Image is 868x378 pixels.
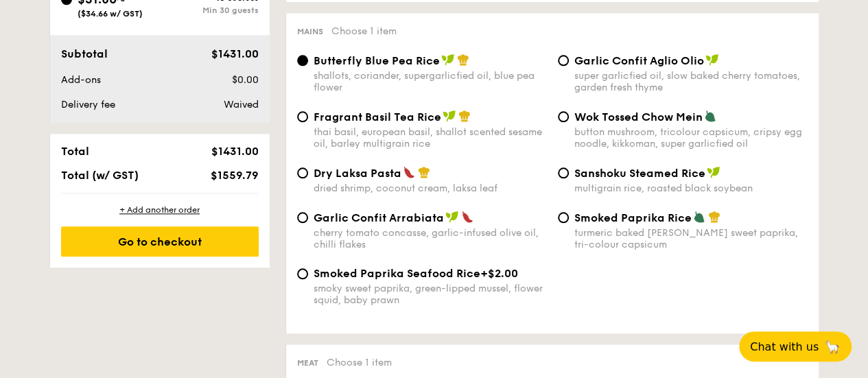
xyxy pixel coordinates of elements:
[331,25,397,37] span: Choose 1 item
[78,9,143,19] span: ($34.66 w/ GST)
[297,55,308,66] input: Butterfly Blue Pea Riceshallots, coriander, supergarlicfied oil, blue pea flower
[297,268,308,279] input: Smoked Paprika Seafood Rice+$2.00smoky sweet paprika, green-lipped mussel, flower squid, baby prawn
[461,211,473,223] img: icon-spicy.37a8142b.svg
[441,54,455,66] img: icon-vegan.f8ff3823.svg
[558,212,569,223] input: Smoked Paprika Riceturmeric baked [PERSON_NAME] sweet paprika, tri-colour capsicum
[314,283,547,306] div: smoky sweet paprika, green-lipped mussel, flower squid, baby prawn
[750,340,819,353] span: Chat with us
[61,169,139,182] span: Total (w/ GST)
[61,47,108,60] span: Subtotal
[314,211,444,224] span: Garlic Confit Arrabiata
[458,110,471,122] img: icon-chef-hat.a58ddaea.svg
[574,167,705,180] span: Sanshoku Steamed Rice
[314,70,547,93] div: shallots, coriander, supergarlicfied oil, blue pea flower
[314,167,401,180] span: Dry Laksa Pasta
[574,110,703,123] span: Wok Tossed Chow Mein
[223,99,258,110] span: Waived
[445,211,459,223] img: icon-vegan.f8ff3823.svg
[211,47,258,60] span: $1431.00
[418,166,430,178] img: icon-chef-hat.a58ddaea.svg
[739,331,852,362] button: Chat with us🦙
[574,54,704,67] span: Garlic Confit Aglio Olio
[211,145,258,158] span: $1431.00
[457,54,469,66] img: icon-chef-hat.a58ddaea.svg
[314,227,547,250] div: cherry tomato concasse, garlic-infused olive oil, chilli flakes
[574,211,692,224] span: Smoked Paprika Rice
[704,110,716,122] img: icon-vegetarian.fe4039eb.svg
[314,54,440,67] span: Butterfly Blue Pea Rice
[61,204,259,215] div: + Add another order
[574,227,808,250] div: turmeric baked [PERSON_NAME] sweet paprika, tri-colour capsicum
[314,110,441,123] span: Fragrant Basil Tea Rice
[297,167,308,178] input: Dry Laksa Pastadried shrimp, coconut cream, laksa leaf
[314,182,547,194] div: dried shrimp, coconut cream, laksa leaf
[824,339,841,355] span: 🦙
[480,267,518,280] span: +$2.00
[693,211,705,223] img: icon-vegetarian.fe4039eb.svg
[558,55,569,66] input: Garlic Confit Aglio Oliosuper garlicfied oil, slow baked cherry tomatoes, garden fresh thyme
[574,126,808,150] div: button mushroom, tricolour capsicum, cripsy egg noodle, kikkoman, super garlicfied oil
[558,111,569,122] input: Wok Tossed Chow Meinbutton mushroom, tricolour capsicum, cripsy egg noodle, kikkoman, super garli...
[327,357,392,368] span: Choose 1 item
[707,166,720,178] img: icon-vegan.f8ff3823.svg
[231,74,258,86] span: $0.00
[574,182,808,194] div: multigrain rice, roasted black soybean
[61,226,259,257] div: Go to checkout
[443,110,456,122] img: icon-vegan.f8ff3823.svg
[558,167,569,178] input: Sanshoku Steamed Ricemultigrain rice, roasted black soybean
[61,99,115,110] span: Delivery fee
[705,54,719,66] img: icon-vegan.f8ff3823.svg
[314,126,547,150] div: thai basil, european basil, shallot scented sesame oil, barley multigrain rice
[297,27,323,36] span: Mains
[708,211,720,223] img: icon-chef-hat.a58ddaea.svg
[297,111,308,122] input: Fragrant Basil Tea Ricethai basil, european basil, shallot scented sesame oil, barley multigrain ...
[61,74,101,86] span: Add-ons
[297,212,308,223] input: Garlic Confit Arrabiatacherry tomato concasse, garlic-infused olive oil, chilli flakes
[314,267,480,280] span: Smoked Paprika Seafood Rice
[297,358,318,368] span: Meat
[574,70,808,93] div: super garlicfied oil, slow baked cherry tomatoes, garden fresh thyme
[210,169,258,182] span: $1559.79
[160,5,259,15] div: Min 30 guests
[403,166,415,178] img: icon-spicy.37a8142b.svg
[61,145,89,158] span: Total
